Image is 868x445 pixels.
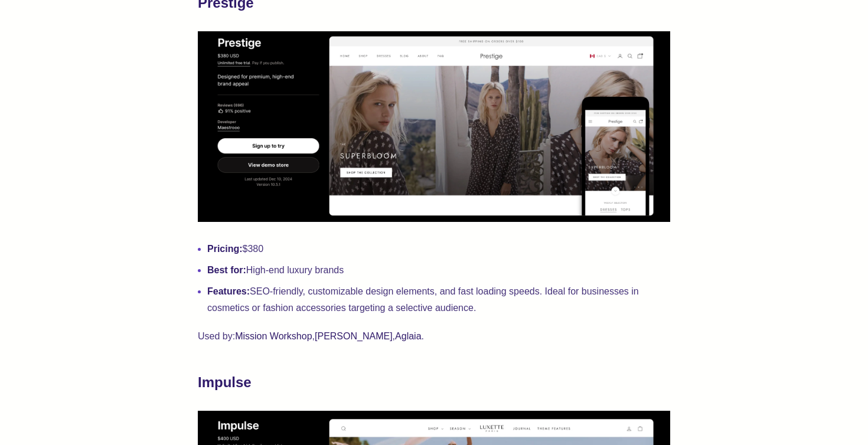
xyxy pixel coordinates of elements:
[207,262,670,279] li: High-end luxury brands
[207,283,670,316] li: SEO-friendly, customizable design elements, and fast loading speeds. Ideal for businesses in cosm...
[235,331,312,341] a: Mission Workshop
[198,374,252,390] strong: Impulse
[207,244,243,254] strong: Pricing:
[198,31,670,222] img: Prestige
[207,265,246,275] strong: Best for:
[207,286,250,296] strong: Features:
[395,331,421,341] a: Aglaia
[198,328,670,345] p: Used by: , , .
[207,241,670,257] li: $380
[315,331,393,341] a: [PERSON_NAME]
